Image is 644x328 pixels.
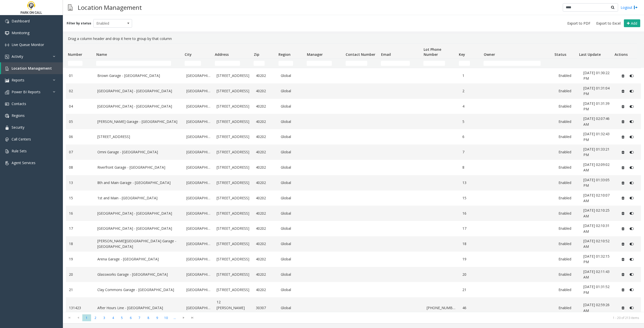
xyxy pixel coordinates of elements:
img: 'icon' [5,114,9,118]
a: [GEOGRAPHIC_DATA] [186,134,211,139]
span: Add [631,21,637,26]
a: Global [281,119,303,124]
span: Last Update [579,52,601,57]
a: [GEOGRAPHIC_DATA] [186,149,211,155]
button: Disable [627,87,636,95]
button: Delete [619,194,627,202]
a: 19 [462,256,481,262]
button: Export to PDF [565,20,592,27]
span: [DATE] 01:31:52 PM [583,284,610,295]
span: Page 5 [117,314,126,321]
a: 1st and Main - [GEOGRAPHIC_DATA] [97,195,180,201]
a: [PERSON_NAME] Garage - [GEOGRAPHIC_DATA] [97,119,180,124]
button: Disable [627,225,636,233]
a: [PHONE_NUMBER] [427,305,456,311]
input: City Filter [185,61,201,66]
img: 'icon' [5,126,9,130]
input: Contact Number Filter [346,61,367,66]
a: [STREET_ADDRESS] [217,226,250,231]
a: [GEOGRAPHIC_DATA] [186,226,211,231]
span: Rule Sets [12,149,27,153]
td: Address Filter [213,59,252,68]
button: Delete [619,133,627,141]
button: Disable [627,102,636,110]
a: [GEOGRAPHIC_DATA] [186,272,211,277]
a: 05 [69,119,91,124]
td: Key Filter [457,59,481,68]
a: Enabled [558,211,577,216]
span: Page 4 [109,314,117,321]
span: [DATE] 01:31:39 PM [583,101,610,111]
input: Zip Filter [254,61,265,66]
button: Disable [627,72,636,80]
span: Page 9 [153,314,162,321]
span: Page 2 [91,314,100,321]
a: [DATE] 01:31:52 PM [583,284,613,295]
input: Email Filter [381,61,410,66]
a: 40202 [256,211,275,216]
a: 20 [69,272,91,277]
a: 40202 [256,73,275,78]
label: Filter by status [67,21,91,26]
a: 40202 [256,149,275,155]
td: City Filter [183,59,213,68]
a: Enabled [558,149,577,155]
button: Disable [627,270,636,278]
span: Page 10 [162,314,170,321]
a: 40202 [256,88,275,94]
span: Go to the last page [189,316,196,320]
a: 18 [462,241,481,247]
a: 4 [462,104,481,109]
input: Owner Filter [484,61,541,66]
a: Global [281,180,303,185]
img: 'icon' [5,31,9,35]
a: Enabled [558,256,577,262]
a: 40202 [256,195,275,201]
button: Disable [627,118,636,126]
a: [GEOGRAPHIC_DATA] [186,88,211,94]
input: Region Filter [278,61,293,66]
a: Enabled [558,180,577,185]
a: Global [281,211,303,216]
span: Export to Excel [596,21,621,26]
span: Zip [254,52,259,57]
a: Enabled [558,119,577,124]
a: [DATE] 01:31:39 PM [583,101,613,112]
button: Add [624,19,640,27]
a: [GEOGRAPHIC_DATA] [186,165,211,170]
a: Global [281,165,303,170]
a: 17 [69,226,91,231]
a: 16 [462,211,481,216]
span: Page 3 [100,314,109,321]
a: Logout [621,5,638,10]
div: Data table [63,43,644,312]
img: 'icon' [5,90,9,94]
a: 21 [462,287,481,293]
a: [STREET_ADDRESS] [217,195,250,201]
span: Go to the last page [188,314,197,321]
a: [STREET_ADDRESS] [217,287,250,293]
span: [DATE] 01:32:15 PM [583,254,610,264]
a: Enabled [558,88,577,94]
a: [GEOGRAPHIC_DATA] [186,211,211,216]
span: Export to PDF [567,21,590,26]
button: Delete [619,225,627,233]
a: Enabled [558,226,577,231]
a: Global [281,88,303,94]
a: [GEOGRAPHIC_DATA] - [GEOGRAPHIC_DATA] [97,88,180,94]
a: [DATE] 02:10:25 AM [583,208,613,219]
a: 16 [69,211,91,216]
a: 07 [69,149,91,155]
span: [DATE] 02:10:25 AM [583,208,610,218]
span: [DATE] 01:33:21 PM [583,147,610,157]
a: [STREET_ADDRESS] [217,73,250,78]
span: Contacts [12,101,26,106]
a: [GEOGRAPHIC_DATA] [186,104,211,109]
button: Disable [627,209,636,217]
a: Omni Garage - [GEOGRAPHIC_DATA] [97,149,180,155]
a: [DATE] 01:32:15 PM [583,254,613,265]
a: [GEOGRAPHIC_DATA] - [GEOGRAPHIC_DATA] [97,211,180,216]
a: 40202 [256,272,275,277]
a: 40202 [256,226,275,231]
img: 'icon' [5,19,9,23]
